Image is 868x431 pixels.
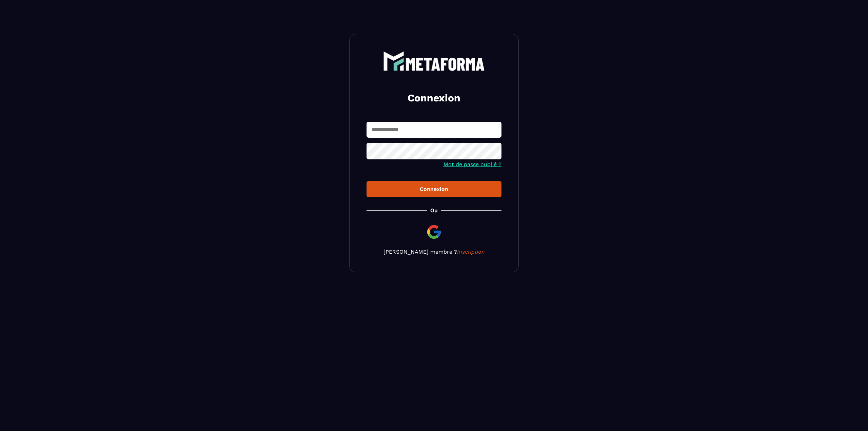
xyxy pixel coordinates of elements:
p: [PERSON_NAME] membre ? [367,249,501,255]
p: Ou [430,207,438,214]
a: Mot de passe oublié ? [443,161,501,168]
a: Inscription [457,249,485,255]
button: Connexion [367,181,501,197]
img: logo [383,51,485,71]
img: google [426,224,442,240]
h2: Connexion [375,91,493,105]
a: logo [367,51,501,71]
div: Connexion [372,186,496,192]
